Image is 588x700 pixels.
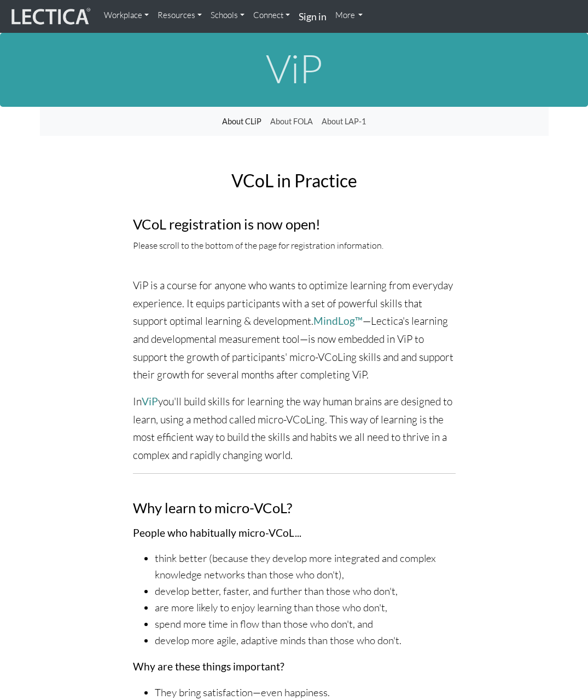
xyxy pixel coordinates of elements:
a: Connect [249,4,294,26]
a: Schools [206,4,249,26]
li: develop more agile, adaptive minds than those who don't. [155,633,456,649]
a: Workplace [100,4,153,26]
p: In you'll build skills for learning the way human brains are designed to learn, using a method ca... [133,393,456,464]
h3: Why learn to micro-VCoL? [133,500,456,515]
a: About CLiP [218,111,266,132]
a: More [331,4,368,26]
strong: Sign in [299,10,327,22]
li: develop better, faster, and further than those who don't, [155,583,456,600]
a: ViP [142,395,158,408]
a: Sign in [294,4,331,28]
h6: Please scroll to the bottom of the page for registration information. [133,241,456,251]
li: spend more time in flow than those who don't, and [155,616,456,633]
li: are more likely to enjoy learning than those who don't, [155,600,456,616]
p: ViP is a course for anyone who wants to optimize learning from everyday experience. It equips par... [133,277,456,384]
h3: VCoL registration is now open! [133,216,456,232]
strong: Why are these things important? [133,660,284,673]
a: About LAP-1 [317,111,370,132]
strong: People who habitually micro-VCoL... [133,526,301,539]
img: lecticalive [9,6,91,27]
a: About FOLA [266,111,317,132]
li: think better (because they develop more integrated and complex knowledge networks than those who ... [155,550,456,583]
a: MindLog™ [313,314,363,327]
h2: VCoL in Practice [133,171,456,190]
a: Resources [153,4,206,26]
h1: ViP [40,47,549,90]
